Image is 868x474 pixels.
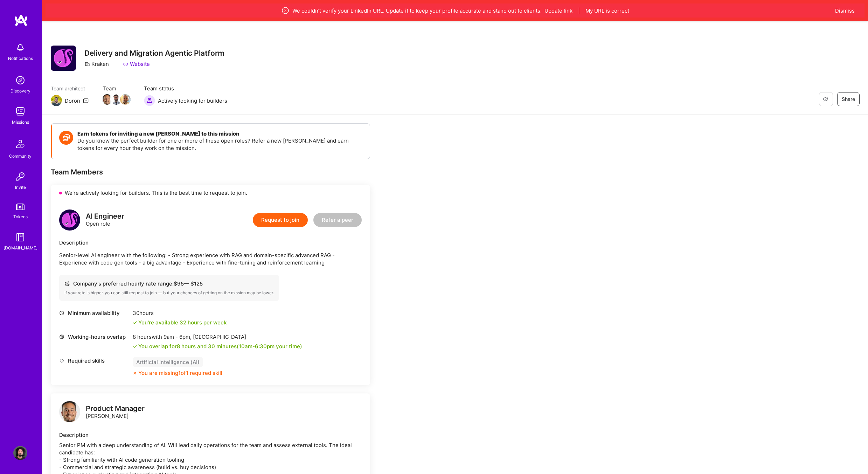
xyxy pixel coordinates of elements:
span: 10am - 6:30pm [239,343,275,350]
div: 8 hours with [GEOGRAPHIC_DATA] [133,333,302,341]
div: If your rate is higher, you can still request to join — but your chances of getting on the missio... [64,290,274,296]
img: tokens [16,204,25,210]
div: [DOMAIN_NAME] [4,244,37,252]
span: Team status [144,85,227,92]
div: Notifications [8,55,33,62]
img: Invite [13,170,27,184]
img: Actively looking for builders [144,95,155,106]
i: icon Tag [59,358,64,363]
img: Token icon [59,131,73,145]
a: Team Member Avatar [103,94,112,105]
a: Website [123,60,150,68]
button: Refer a peer [313,213,362,227]
img: Team Member Avatar [111,94,121,105]
i: icon EyeClosed [823,96,828,102]
a: logo [59,401,80,424]
img: teamwork [13,104,27,118]
img: User Avatar [13,446,27,460]
button: Dismiss [835,7,855,14]
h3: Delivery and Migration Agentic Platform [84,49,224,57]
i: icon Cash [64,281,70,286]
div: Missions [12,118,29,126]
i: icon Check [133,321,137,325]
div: You're available 32 hours per week [133,319,227,326]
img: discovery [13,73,27,87]
i: icon Clock [59,310,64,316]
div: Doron [65,97,80,104]
span: Team [103,85,130,92]
img: Team Member Avatar [120,94,131,105]
img: guide book [13,230,27,244]
button: Update link [544,7,572,14]
div: Kraken [84,60,109,68]
img: logo [14,14,28,27]
div: You overlap for 8 hours and 30 minutes ( your time) [138,343,302,350]
i: icon CompanyGray [84,61,90,67]
a: User Avatar [12,446,29,460]
div: [PERSON_NAME] [86,405,145,420]
div: Artificial Intelligence (AI) [133,357,203,367]
div: Tokens [13,213,28,220]
div: Invite [15,184,26,191]
div: Description [59,239,362,246]
img: Team Member Avatar [102,94,112,105]
div: Required skills [59,357,129,364]
div: We couldn’t verify your LinkedIn URL. Update it to keep your profile accurate and stand out to cl... [78,6,832,15]
div: Description [59,431,362,439]
button: Request to join [253,213,308,227]
span: Team architect [51,85,89,92]
div: Working-hours overlap [59,333,129,341]
img: Community [12,136,29,152]
span: | [578,7,580,14]
a: Team Member Avatar [112,94,121,105]
span: Share [842,96,855,103]
a: Team Member Avatar [121,94,130,105]
img: Company Logo [51,46,76,71]
i: icon World [59,334,64,339]
img: logo [59,401,80,422]
div: 30 hours [133,309,227,317]
p: Senior-level AI engineer with the following: - Strong experience with RAG and domain-specific adv... [59,252,362,266]
div: We’re actively looking for builders. This is the best time to request to join. [51,185,370,201]
div: Team Members [51,167,370,177]
i: icon CloseOrange [133,371,137,375]
button: Share [837,92,860,106]
div: Minimum availability [59,309,129,317]
div: AI Engineer [86,213,124,220]
button: My URL is correct [585,7,629,14]
i: icon Mail [83,98,89,103]
div: Product Manager [86,405,145,412]
span: 9am - 6pm , [162,334,193,340]
img: logo [59,209,80,231]
div: You are missing 1 of 1 required skill [138,369,222,377]
img: Team Architect [51,95,62,106]
div: Discovery [11,87,30,95]
p: Do you know the perfect builder for one or more of these open roles? Refer a new [PERSON_NAME] an... [77,137,363,152]
div: Company's preferred hourly rate range: $ 95 — $ 125 [64,280,274,287]
span: Actively looking for builders [158,97,227,104]
div: Open role [86,213,124,227]
h4: Earn tokens for inviting a new [PERSON_NAME] to this mission [77,131,363,137]
i: icon Check [133,344,137,349]
div: Community [9,152,32,160]
img: bell [13,41,27,55]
